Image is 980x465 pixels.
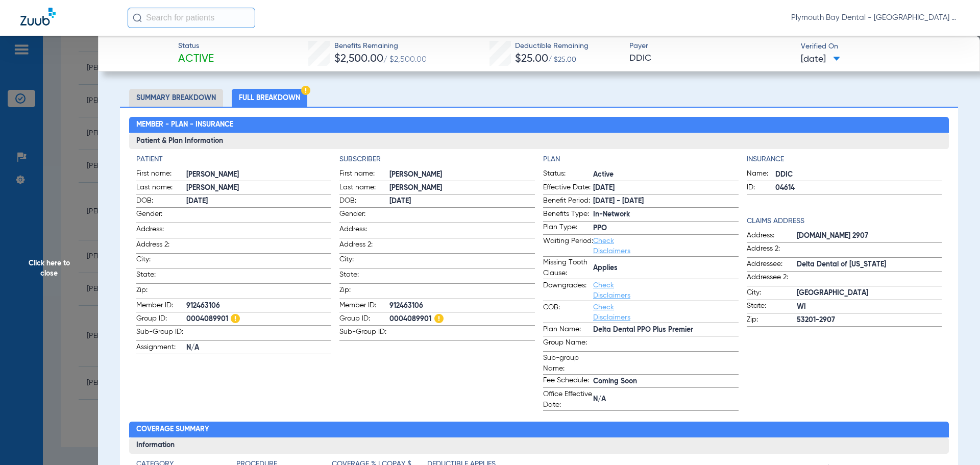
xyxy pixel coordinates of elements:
[136,224,186,238] span: Address:
[593,237,630,255] a: Check Disclaimers
[797,231,942,241] span: [DOMAIN_NAME] 2907
[747,259,797,271] span: Addressee:
[133,13,142,22] img: Search Icon
[339,327,389,340] span: Sub-Group ID:
[129,117,949,133] h2: Member - Plan - Insurance
[543,324,593,336] span: Plan Name:
[339,154,535,165] h4: Subscriber
[383,56,427,64] span: / $2,500.00
[543,222,593,234] span: Plan Type:
[515,41,589,52] span: Deductible Remaining
[543,302,593,323] span: COB:
[747,243,797,257] span: Address 2:
[389,169,535,180] span: [PERSON_NAME]
[136,342,186,354] span: Assignment:
[136,168,186,181] span: First name:
[747,168,775,181] span: Name:
[186,314,332,325] span: 0004089901
[339,195,389,208] span: DOB:
[178,52,214,66] span: Active
[801,41,964,52] span: Verified On
[186,196,332,207] span: [DATE]
[389,314,535,325] span: 0004089901
[136,300,186,312] span: Member ID:
[593,169,739,180] span: Active
[389,301,535,311] span: 912463106
[136,254,186,268] span: City:
[593,196,739,207] span: [DATE] - [DATE]
[20,8,56,26] img: Zuub Logo
[136,270,186,283] span: State:
[543,257,593,279] span: Missing Tooth Clause:
[629,41,792,52] span: Payer
[543,375,593,387] span: Fee Schedule:
[593,304,630,321] a: Check Disclaimers
[543,389,593,410] span: Office Effective Date:
[128,8,255,28] input: Search for patients
[186,169,332,180] span: [PERSON_NAME]
[593,183,739,193] span: [DATE]
[389,196,535,207] span: [DATE]
[747,287,797,300] span: City:
[593,263,739,274] span: Applies
[515,54,548,64] span: $25.00
[593,376,739,387] span: Coming Soon
[543,182,593,194] span: Effective Date:
[178,41,214,52] span: Status
[434,314,444,323] img: Hazard
[797,315,942,326] span: 53201-2907
[232,89,307,107] li: Full Breakdown
[301,86,310,95] img: Hazard
[747,230,797,242] span: Address:
[339,313,389,326] span: Group ID:
[543,337,593,351] span: Group Name:
[339,209,389,223] span: Gender:
[775,169,942,180] span: DDIC
[129,133,949,149] h3: Patient & Plan Information
[593,394,739,405] span: N/A
[791,13,960,23] span: Plymouth Bay Dental - [GEOGRAPHIC_DATA] Dental
[543,168,593,181] span: Status:
[543,154,739,165] h4: Plan
[231,314,240,323] img: Hazard
[543,353,593,374] span: Sub-group Name:
[543,236,593,256] span: Waiting Period:
[129,89,223,107] li: Summary Breakdown
[747,272,797,286] span: Addressee 2:
[747,314,797,327] span: Zip:
[593,282,630,299] a: Check Disclaimers
[548,56,576,63] span: / $25.00
[136,154,332,165] h4: Patient
[136,209,186,223] span: Gender:
[797,302,942,312] span: WI
[339,285,389,299] span: Zip:
[339,239,389,253] span: Address 2:
[629,52,792,65] span: DDIC
[339,254,389,268] span: City:
[129,437,949,454] h3: Information
[136,285,186,299] span: Zip:
[186,183,332,193] span: [PERSON_NAME]
[593,209,739,220] span: In-Network
[747,154,942,165] app-breakdown-title: Insurance
[339,270,389,283] span: State:
[136,313,186,326] span: Group ID:
[339,168,389,181] span: First name:
[129,422,949,438] h2: Coverage Summary
[136,182,186,194] span: Last name:
[543,209,593,221] span: Benefits Type:
[929,416,980,465] iframe: Chat Widget
[389,183,535,193] span: [PERSON_NAME]
[186,342,332,353] span: N/A
[747,301,797,313] span: State:
[543,280,593,301] span: Downgrades:
[797,288,942,299] span: [GEOGRAPHIC_DATA]
[186,301,332,311] span: 912463106
[543,195,593,208] span: Benefit Period:
[136,239,186,253] span: Address 2:
[339,224,389,238] span: Address:
[747,182,775,194] span: ID:
[339,300,389,312] span: Member ID:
